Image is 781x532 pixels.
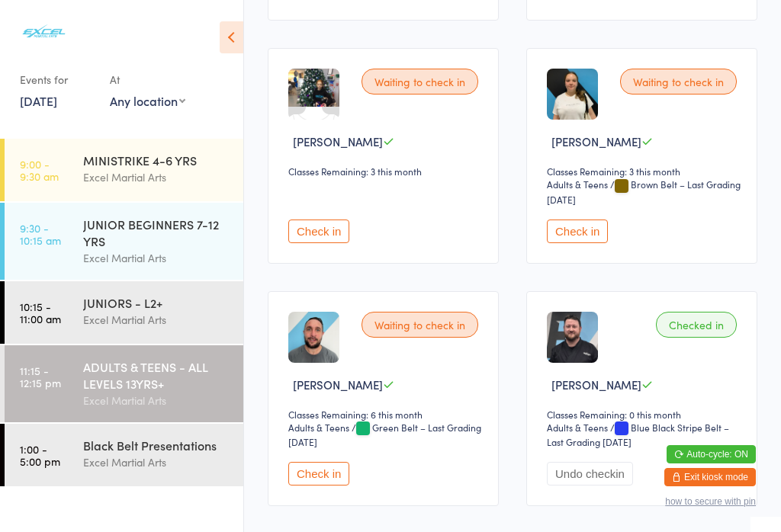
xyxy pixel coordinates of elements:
div: Any location [110,92,185,109]
div: Checked in [656,312,737,338]
span: / Brown Belt – Last Grading [DATE] [547,178,741,205]
a: 9:00 -9:30 amMINISTRIKE 4-6 YRSExcel Martial Arts [5,139,243,201]
div: Excel Martial Arts [83,249,230,267]
div: Adults & Teens [547,421,608,434]
div: Events for [20,67,95,92]
div: Waiting to check in [362,312,478,338]
span: [PERSON_NAME] [551,377,641,393]
div: Classes Remaining: 6 this month [288,408,483,421]
div: Waiting to check in [362,69,478,95]
div: Classes Remaining: 0 this month [547,408,741,421]
a: 10:15 -11:00 amJUNIORS - L2+Excel Martial Arts [5,281,243,344]
div: Excel Martial Arts [83,168,230,186]
div: Adults & Teens [547,178,608,191]
time: 1:00 - 5:00 pm [20,443,60,467]
time: 11:15 - 12:15 pm [20,364,61,389]
a: 9:30 -10:15 amJUNIOR BEGINNERS 7-12 YRSExcel Martial Arts [5,203,243,280]
div: JUNIORS - L2+ [83,294,230,311]
span: [PERSON_NAME] [293,133,383,149]
span: / Blue Black Stripe Belt – Last Grading [DATE] [547,421,729,448]
time: 9:00 - 9:30 am [20,158,59,182]
img: Excel Martial Arts [15,11,72,52]
a: [DATE] [20,92,57,109]
time: 10:15 - 11:00 am [20,300,61,325]
div: Adults & Teens [288,421,349,434]
button: Check in [547,220,608,243]
div: Classes Remaining: 3 this month [288,165,483,178]
div: Excel Martial Arts [83,311,230,328]
button: Check in [288,220,349,243]
img: image1667333716.png [547,69,598,120]
span: [PERSON_NAME] [551,133,641,149]
img: image1730550410.png [288,312,339,363]
div: Waiting to check in [620,69,737,95]
button: Undo checkin [547,462,633,486]
a: 11:15 -12:15 pmADULTS & TEENS - ALL LEVELS 13YRS+Excel Martial Arts [5,345,243,422]
button: how to secure with pin [665,496,756,507]
button: Exit kiosk mode [664,468,756,486]
time: 9:30 - 10:15 am [20,222,61,246]
div: Excel Martial Arts [83,392,230,409]
div: JUNIOR BEGINNERS 7-12 YRS [83,216,230,249]
div: ADULTS & TEENS - ALL LEVELS 13YRS+ [83,358,230,392]
button: Auto-cycle: ON [667,445,756,463]
div: MINISTRIKE 4-6 YRS [83,152,230,168]
button: Check in [288,462,349,486]
div: Black Belt Presentations [83,437,230,453]
a: 1:00 -5:00 pmBlack Belt PresentationsExcel Martial Arts [5,424,243,486]
img: image1607011803.png [288,69,339,107]
img: image1738941159.png [547,312,598,363]
span: / Green Belt – Last Grading [DATE] [288,421,481,448]
div: At [110,67,185,92]
div: Classes Remaining: 3 this month [547,165,741,178]
div: Excel Martial Arts [83,453,230,471]
span: [PERSON_NAME] [293,377,383,393]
